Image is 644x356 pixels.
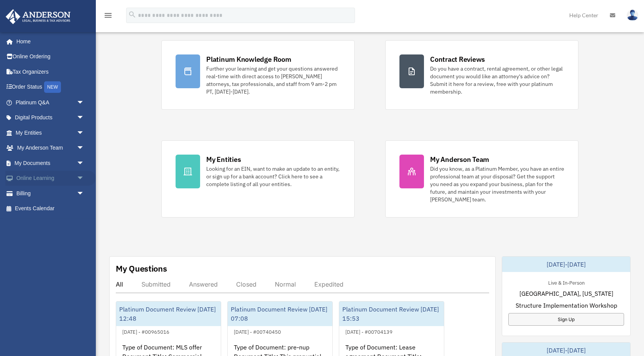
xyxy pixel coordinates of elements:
div: My Entities [206,155,241,164]
img: Anderson Advisors Platinum Portal [3,9,73,24]
a: Order StatusNEW [5,79,96,95]
div: Platinum Document Review [DATE] 12:48 [116,302,221,326]
a: My Entities Looking for an EIN, want to make an update to an entity, or sign up for a bank accoun... [161,140,355,218]
div: Live & In-Person [542,278,591,286]
div: Normal [275,280,296,288]
span: arrow_drop_down [77,186,92,201]
div: My Questions [116,263,167,274]
a: Online Learningarrow_drop_down [5,171,96,186]
div: Contract Reviews [430,54,485,64]
span: [GEOGRAPHIC_DATA], [US_STATE] [519,289,613,298]
a: Digital Productsarrow_drop_down [5,110,96,125]
div: Further your learning and get your questions answered real-time with direct access to [PERSON_NAM... [206,65,340,96]
i: menu [103,11,113,20]
div: [DATE] - #00704139 [339,327,399,335]
div: My Anderson Team [430,155,489,164]
span: arrow_drop_down [77,155,92,171]
span: Structure Implementation Workshop [516,301,617,310]
div: Answered [189,280,218,288]
a: My Documentsarrow_drop_down [5,155,96,171]
img: User Pic [627,10,638,21]
a: Online Ordering [5,49,96,64]
a: Tax Organizers [5,64,96,79]
div: [DATE]-[DATE] [502,257,630,272]
span: arrow_drop_down [77,110,92,126]
a: Events Calendar [5,201,96,216]
a: Billingarrow_drop_down [5,186,96,201]
a: Platinum Knowledge Room Further your learning and get your questions answered real-time with dire... [161,40,355,110]
i: search [128,10,136,19]
div: [DATE] - #00965016 [116,327,176,335]
span: arrow_drop_down [77,95,92,110]
div: Did you know, as a Platinum Member, you have an entire professional team at your disposal? Get th... [430,165,564,203]
a: menu [103,13,113,20]
a: Platinum Q&Aarrow_drop_down [5,95,96,110]
a: Sign Up [508,313,624,326]
div: [DATE] - #00740450 [228,327,287,335]
div: Closed [236,280,256,288]
span: arrow_drop_down [77,171,92,186]
div: Platinum Document Review [DATE] 07:08 [228,302,332,326]
a: My Anderson Teamarrow_drop_down [5,140,96,156]
div: Submitted [141,280,171,288]
a: Home [5,34,92,49]
div: Looking for an EIN, want to make an update to an entity, or sign up for a bank account? Click her... [206,165,340,188]
div: Expedited [314,280,343,288]
a: My Entitiesarrow_drop_down [5,125,96,140]
a: My Anderson Team Did you know, as a Platinum Member, you have an entire professional team at your... [385,140,578,218]
div: Platinum Document Review [DATE] 15:53 [339,302,444,326]
div: Do you have a contract, rental agreement, or other legal document you would like an attorney's ad... [430,65,564,96]
div: Platinum Knowledge Room [206,54,291,64]
div: All [116,280,123,288]
a: Contract Reviews Do you have a contract, rental agreement, or other legal document you would like... [385,40,578,110]
span: arrow_drop_down [77,140,92,156]
div: NEW [44,81,61,93]
span: arrow_drop_down [77,125,92,141]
